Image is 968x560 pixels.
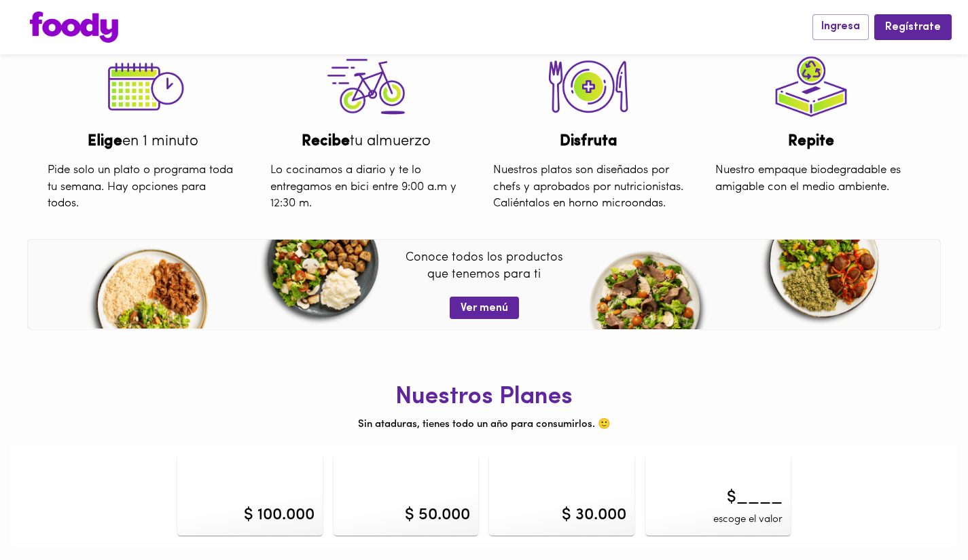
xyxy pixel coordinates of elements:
span: $____ [727,486,783,509]
button: Ingresa [812,14,869,39]
div: $ 30.000 [562,504,626,527]
img: tutorial-step-1.png [96,43,191,131]
b: Disfruta [560,134,617,149]
iframe: Messagebird Livechat Widget [889,481,954,546]
div: Lo cocinamos a diario y te lo entregamos en bici entre 9:00 a.m y 12:30 m. [260,152,472,222]
img: tutorial-step-4.png [764,43,859,131]
span: Ver menú [461,302,508,315]
span: escoge el valor [713,512,783,527]
div: Pide solo un plato o programa toda tu semana. Hay opciones para todos. [37,152,249,222]
b: Repite [788,134,834,149]
div: Nuestro empaque biodegradable es amigable con el medio ambiente. [705,152,917,206]
button: Regístrate [874,14,952,39]
img: tutorial-step-2.png [541,43,636,131]
p: Conoce todos los productos que tenemos para ti [363,250,605,293]
span: Ingresa [821,20,860,33]
img: tutorial-step-3.png [319,43,414,131]
div: tu almuerzo [260,131,472,152]
span: Regístrate [885,21,941,34]
img: logo.png [30,12,118,43]
div: $ 100.000 [244,504,315,527]
h1: Nuestros Planes [10,384,958,411]
span: Sin ataduras, tienes todo un año para consumirlos. 🙂 [358,419,611,430]
button: Ver menú [450,297,519,319]
b: Elige [88,134,122,149]
div: $ 50.000 [405,504,470,527]
div: Nuestros platos son diseñados por chefs y aprobados por nutricionistas. Caliéntalos en horno micr... [483,152,695,222]
b: Recibe [302,134,350,149]
div: en 1 minuto [37,131,249,152]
